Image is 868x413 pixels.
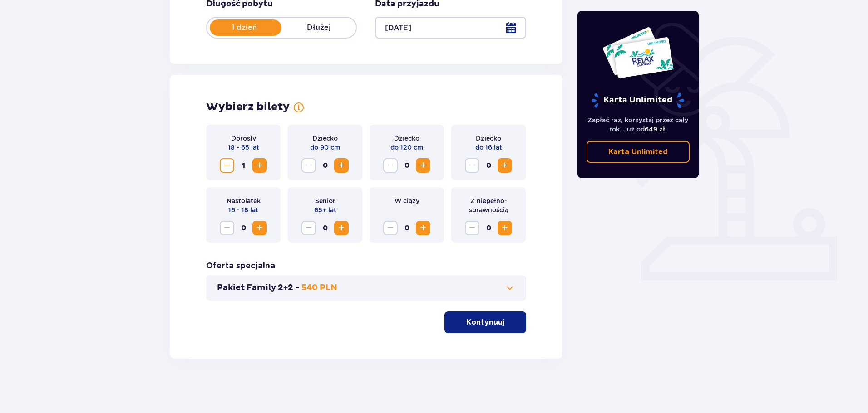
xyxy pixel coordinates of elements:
[206,100,290,114] p: Wybierz bilety
[444,311,526,333] button: Kontynuuj
[587,116,690,134] p: Zapłać raz, korzystaj przez cały rok. Już od !
[608,147,668,157] p: Karta Unlimited
[301,158,316,173] button: Decrease
[220,158,234,173] button: Decrease
[318,158,332,173] span: 0
[310,143,340,152] p: do 90 cm
[314,205,336,214] p: 65+ lat
[281,23,356,33] p: Dłużej
[476,134,501,143] p: Dziecko
[591,92,685,108] p: Karta Unlimited
[301,221,316,235] button: Decrease
[498,158,512,173] button: Increase
[228,143,259,152] p: 18 - 65 lat
[312,134,338,143] p: Dziecko
[315,196,335,205] p: Senior
[475,143,502,152] p: do 16 lat
[334,221,349,235] button: Increase
[399,221,414,235] span: 0
[394,134,419,143] p: Dziecko
[466,317,504,327] p: Kontynuuj
[236,221,251,235] span: 0
[383,158,398,173] button: Decrease
[465,158,479,173] button: Decrease
[395,196,419,205] p: W ciąży
[416,221,430,235] button: Increase
[645,126,665,133] span: 649 zł
[207,23,281,33] p: 1 dzień
[228,205,258,214] p: 16 - 18 lat
[252,221,267,235] button: Increase
[231,134,256,143] p: Dorosły
[383,221,398,235] button: Decrease
[416,158,430,173] button: Increase
[217,282,515,293] button: Pakiet Family 2+2 -540 PLN
[587,141,690,163] a: Karta Unlimited
[252,158,267,173] button: Increase
[334,158,349,173] button: Increase
[481,221,496,235] span: 0
[206,261,275,272] p: Oferta specjalna
[399,158,414,173] span: 0
[318,221,332,235] span: 0
[301,282,337,293] p: 540 PLN
[465,221,479,235] button: Decrease
[481,158,496,173] span: 0
[227,196,261,205] p: Nastolatek
[236,158,251,173] span: 1
[220,221,234,235] button: Decrease
[498,221,512,235] button: Increase
[459,196,518,214] p: Z niepełno­sprawnością
[390,143,423,152] p: do 120 cm
[217,282,300,293] p: Pakiet Family 2+2 -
